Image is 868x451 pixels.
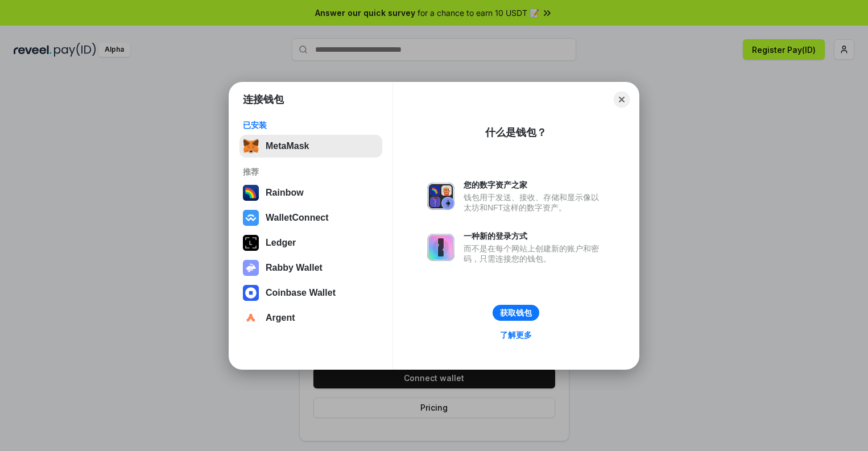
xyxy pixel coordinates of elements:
div: 了解更多 [500,330,532,340]
img: svg+xml,%3Csvg%20xmlns%3D%22http%3A%2F%2Fwww.w3.org%2F2000%2Fsvg%22%20fill%3D%22none%22%20viewBox... [427,234,454,261]
button: Coinbase Wallet [239,282,382,304]
img: svg+xml,%3Csvg%20width%3D%22120%22%20height%3D%22120%22%20viewBox%3D%220%200%20120%20120%22%20fil... [243,185,259,201]
button: Argent [239,307,382,329]
div: Rabby Wallet [266,263,323,273]
img: svg+xml,%3Csvg%20fill%3D%22none%22%20height%3D%2233%22%20viewBox%3D%220%200%2035%2033%22%20width%... [243,138,259,154]
button: Close [614,92,630,107]
div: Rainbow [266,188,304,198]
div: 推荐 [243,167,379,177]
div: 一种新的登录方式 [464,231,605,241]
div: WalletConnect [266,213,329,223]
div: MetaMask [266,141,309,151]
button: Ledger [239,231,382,254]
button: WalletConnect [239,206,382,229]
div: Argent [266,313,295,323]
img: svg+xml,%3Csvg%20width%3D%2228%22%20height%3D%2228%22%20viewBox%3D%220%200%2028%2028%22%20fill%3D... [243,285,259,301]
div: 您的数字资产之家 [464,180,605,190]
a: 了解更多 [493,328,539,342]
img: svg+xml,%3Csvg%20xmlns%3D%22http%3A%2F%2Fwww.w3.org%2F2000%2Fsvg%22%20width%3D%2228%22%20height%3... [243,235,259,251]
button: 获取钱包 [493,305,539,321]
img: svg+xml,%3Csvg%20xmlns%3D%22http%3A%2F%2Fwww.w3.org%2F2000%2Fsvg%22%20fill%3D%22none%22%20viewBox... [427,183,454,210]
div: 钱包用于发送、接收、存储和显示像以太坊和NFT这样的数字资产。 [464,192,605,213]
div: Coinbase Wallet [266,288,336,298]
img: svg+xml,%3Csvg%20xmlns%3D%22http%3A%2F%2Fwww.w3.org%2F2000%2Fsvg%22%20fill%3D%22none%22%20viewBox... [243,260,259,276]
div: Ledger [266,238,296,248]
div: 已安装 [243,120,379,130]
button: Rainbow [239,181,382,204]
h1: 连接钱包 [243,93,284,106]
div: 什么是钱包？ [485,126,547,139]
img: svg+xml,%3Csvg%20width%3D%2228%22%20height%3D%2228%22%20viewBox%3D%220%200%2028%2028%22%20fill%3D... [243,210,259,226]
img: svg+xml,%3Csvg%20width%3D%2228%22%20height%3D%2228%22%20viewBox%3D%220%200%2028%2028%22%20fill%3D... [243,310,259,326]
button: MetaMask [239,135,382,158]
div: 获取钱包 [500,308,532,318]
div: 而不是在每个网站上创建新的账户和密码，只需连接您的钱包。 [464,243,605,264]
button: Rabby Wallet [239,256,382,279]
